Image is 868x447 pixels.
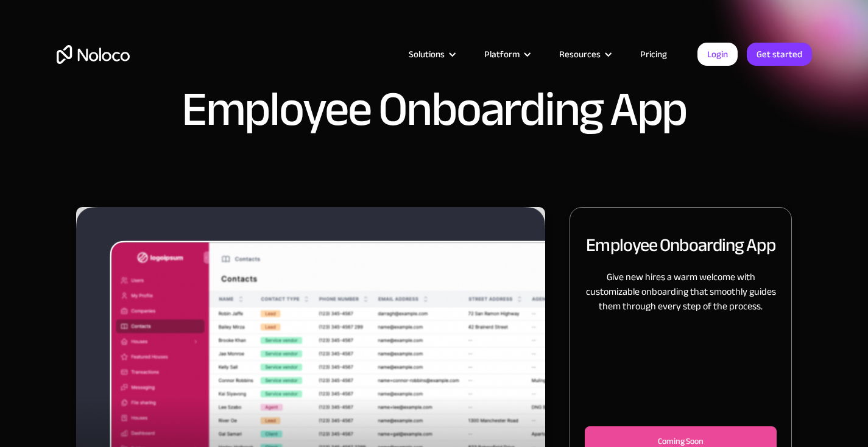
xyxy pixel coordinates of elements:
a: home [57,45,130,64]
h2: Employee Onboarding App [586,232,775,258]
a: Login [697,43,738,66]
a: Get started [747,43,812,66]
div: Solutions [393,46,469,62]
p: Give new hires a warm welcome with customizable onboarding that smoothly guides them through ever... [585,270,777,314]
a: Pricing [625,46,682,62]
div: Resources [544,46,625,62]
div: Platform [469,46,544,62]
div: Resources [559,46,601,62]
div: Solutions [409,46,445,62]
h1: Employee Onboarding App [182,85,686,134]
div: Platform [484,46,520,62]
